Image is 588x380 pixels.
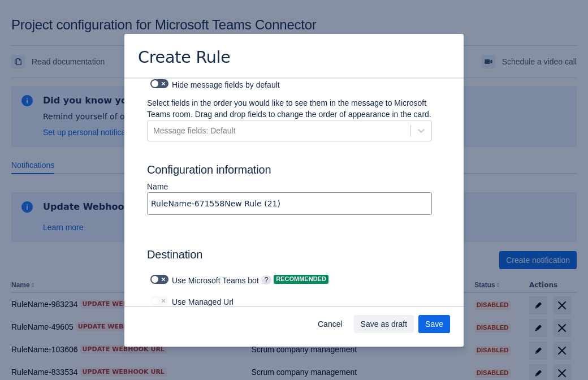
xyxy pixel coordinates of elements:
div: Message fields: Default [153,125,236,136]
h3: Create Rule [138,47,231,70]
span: Cancel [318,315,343,333]
p: Select fields in the order you would like to see them in the message to Microsoft Teams room. Dra... [147,97,432,120]
p: Name [147,181,432,192]
div: Hide message fields by default [147,76,432,92]
h3: Configuration information [147,163,441,181]
button: Save [418,315,450,333]
div: Use Microsoft Teams bot [147,271,259,287]
span: ? [261,275,272,284]
button: Save as draft [354,315,414,333]
span: Recommended [274,276,328,282]
h3: Destination [147,248,432,266]
input: Please enter the name of the rule here [148,193,431,214]
span: Save as draft [361,315,408,333]
button: Cancel [311,315,349,333]
div: Use Managed Url [147,293,423,309]
span: Save [425,315,443,333]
